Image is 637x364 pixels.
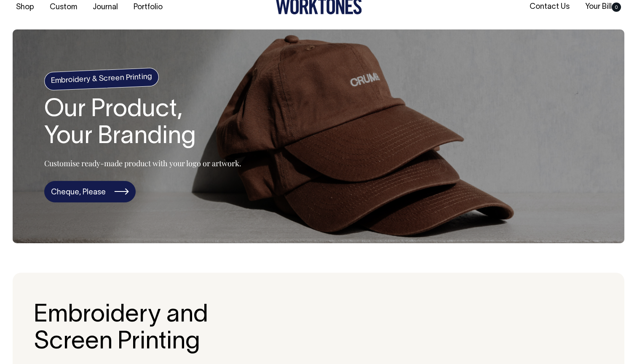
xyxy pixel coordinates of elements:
[13,0,37,14] a: Shop
[44,68,159,91] h4: Embroidery & Screen Printing
[46,0,80,14] a: Custom
[89,0,121,14] a: Journal
[130,0,166,14] a: Portfolio
[34,302,276,356] h2: Embroidery and Screen Printing
[44,97,241,151] h1: Our Product, Your Branding
[612,3,621,12] span: 0
[44,158,241,168] p: Customise ready-made product with your logo or artwork.
[44,181,136,203] a: Cheque, Please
